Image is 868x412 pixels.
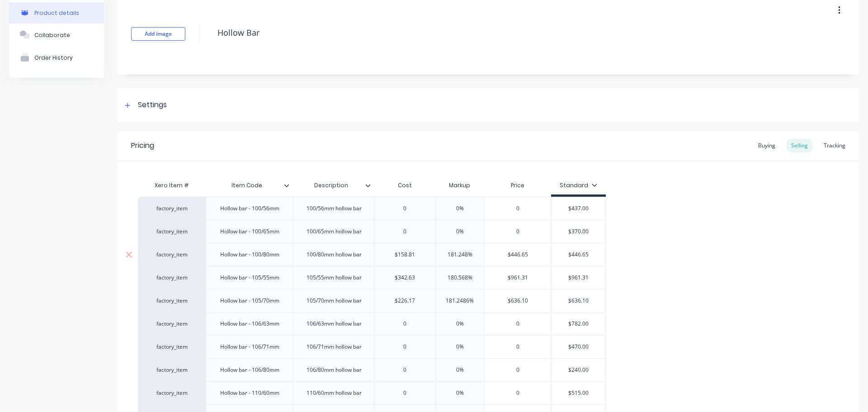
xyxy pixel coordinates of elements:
div: Item Code [206,174,288,197]
div: Hollow bar - 106/71mm [213,341,287,353]
div: $961.31 [552,266,606,289]
div: 0 [485,359,551,381]
div: 181.2486% [436,289,485,312]
div: Pricing [131,140,154,151]
div: factory_itemHollow bar - 110/60mm110/60mm hollow bar00%0$515.00 [138,381,606,404]
div: $782.00 [552,313,606,335]
div: 100/56mm hollow bar [299,203,369,214]
div: factory_item [147,366,197,374]
div: Price [484,176,551,194]
div: 0 [375,336,435,358]
div: 0 [485,220,551,243]
div: factory_itemHollow bar - 106/80mm106/80mm hollow bar00%0$240.00 [138,358,606,381]
div: 0 [485,313,551,335]
div: Hollow bar - 100/56mm [213,203,287,214]
div: Item Code [206,176,293,194]
div: Collaborate [34,32,70,38]
div: Product details [34,9,79,16]
div: $226.17 [375,289,435,312]
div: 0 [485,336,551,358]
button: Add image [131,27,185,41]
div: 0 [375,313,435,335]
div: 105/70mm hollow bar [299,295,369,307]
div: factory_itemHollow bar - 100/80mm100/80mm hollow bar$158.81181.248%$446.65$446.65 [138,243,606,266]
div: 0% [436,197,485,220]
div: factory_item [147,343,197,351]
div: Selling [787,139,812,152]
div: 100/65mm hollow bar [299,226,369,237]
div: Tracking [819,139,850,152]
div: 0 [375,220,435,243]
button: Order History [9,46,104,69]
div: factory_item [147,274,197,282]
div: 0 [485,382,551,404]
div: 0% [436,220,485,243]
div: Description [293,176,374,194]
div: factory_itemHollow bar - 106/71mm106/71mm hollow bar00%0$470.00 [138,335,606,358]
div: factory_item [147,320,197,328]
div: factory_item [147,297,197,305]
div: 0 [375,197,435,220]
div: 0 [375,359,435,381]
div: Buying [754,139,780,152]
div: 106/63mm hollow bar [299,318,369,330]
div: 106/71mm hollow bar [299,341,369,353]
div: factory_item [147,227,197,236]
div: $446.65 [485,243,551,266]
div: $470.00 [552,336,606,358]
div: Hollow bar - 105/70mm [213,295,287,307]
div: Standard [560,181,597,189]
div: Hollow bar - 110/60mm [213,387,287,399]
div: $636.10 [485,289,551,312]
div: Markup [435,176,485,194]
div: $370.00 [552,220,606,243]
textarea: Hollow Bar [213,22,784,43]
div: 0 [485,197,551,220]
div: Xero Item # [138,176,206,194]
div: 106/80mm hollow bar [299,364,369,376]
div: factory_item [147,389,197,397]
div: factory_itemHollow bar - 106/63mm106/63mm hollow bar00%0$782.00 [138,312,606,335]
div: Cost [374,176,435,194]
div: Hollow bar - 106/80mm [213,364,287,376]
div: factory_item [147,204,197,213]
div: Hollow bar - 100/80mm [213,249,287,260]
div: $515.00 [552,382,606,404]
div: $342.63 [375,266,435,289]
button: Collaborate [9,24,104,46]
div: factory_itemHollow bar - 100/65mm100/65mm hollow bar00%0$370.00 [138,220,606,243]
div: 180.568% [436,266,485,289]
div: Settings [138,99,167,111]
div: Order History [34,54,73,61]
div: 100/80mm hollow bar [299,249,369,260]
div: Description [293,174,369,197]
div: 110/60mm hollow bar [299,387,369,399]
div: $636.10 [552,289,606,312]
div: factory_itemHollow bar - 105/70mm105/70mm hollow bar$226.17181.2486%$636.10$636.10 [138,289,606,312]
div: $240.00 [552,359,606,381]
div: $961.31 [485,266,551,289]
div: Hollow bar - 105/55mm [213,272,287,284]
div: 0% [436,382,485,404]
div: 0 [375,382,435,404]
div: Hollow bar - 106/63mm [213,318,287,330]
div: factory_itemHollow bar - 105/55mm105/55mm hollow bar$342.63180.568%$961.31$961.31 [138,266,606,289]
div: 105/55mm hollow bar [299,272,369,284]
div: factory_itemHollow bar - 100/56mm100/56mm hollow bar00%0$437.00 [138,197,606,220]
div: $437.00 [552,197,606,220]
div: 0% [436,359,485,381]
button: Product details [9,2,104,24]
div: factory_item [147,251,197,259]
div: $446.65 [552,243,606,266]
div: 181.248% [436,243,485,266]
div: $158.81 [375,243,435,266]
div: 0% [436,336,485,358]
div: 0% [436,313,485,335]
div: Hollow bar - 100/65mm [213,226,287,237]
